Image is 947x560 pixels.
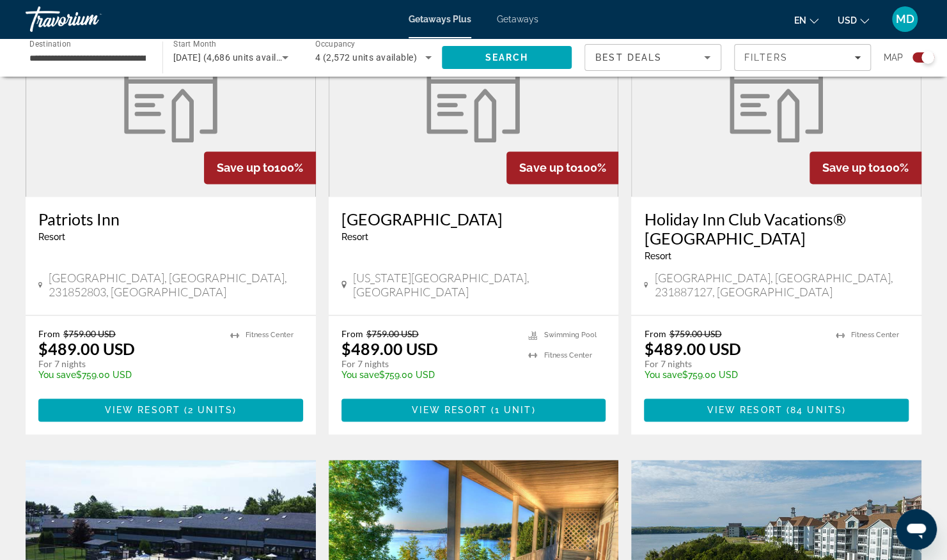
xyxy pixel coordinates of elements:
[180,405,237,415] span: ( )
[315,40,356,49] span: Occupancy
[38,398,303,421] button: View Resort(2 units)
[419,47,528,142] img: Beach Quarters Resort
[896,13,914,26] span: MD
[63,328,116,339] span: $759.00 USD
[838,11,869,29] button: Change currency
[744,52,788,63] span: Filters
[896,509,937,550] iframe: Button to launch messaging window
[884,49,903,66] span: Map
[116,47,225,142] img: Patriots Inn
[353,271,606,299] span: [US_STATE][GEOGRAPHIC_DATA], [GEOGRAPHIC_DATA]
[544,331,596,339] span: Swimming Pool
[173,52,297,63] span: [DATE] (4,686 units available)
[888,6,921,33] button: User Menu
[485,52,528,63] span: Search
[790,405,842,415] span: 84 units
[341,370,516,380] p: $759.00 USD
[644,328,666,339] span: From
[506,151,618,184] div: 100%
[204,151,316,184] div: 100%
[38,339,135,358] p: $489.00 USD
[644,398,909,421] button: View Resort(84 units)
[341,370,379,380] span: You save
[595,50,710,65] mat-select: Sort by
[595,52,662,63] span: Best Deals
[341,328,363,339] span: From
[654,271,909,299] span: [GEOGRAPHIC_DATA], [GEOGRAPHIC_DATA], 231887127, [GEOGRAPHIC_DATA]
[442,46,572,69] button: Search
[188,405,233,415] span: 2 units
[341,209,606,229] a: [GEOGRAPHIC_DATA]
[26,3,153,36] a: Travorium
[644,370,682,380] span: You save
[794,15,806,26] span: en
[341,232,368,242] span: Resort
[38,232,65,242] span: Resort
[851,331,899,339] span: Fitness Center
[173,40,216,49] span: Start Month
[29,50,146,66] input: Select destination
[497,14,538,24] a: Getaways
[794,11,818,29] button: Change language
[29,39,71,48] span: Destination
[707,405,783,415] span: View Resort
[341,339,438,358] p: $489.00 USD
[38,328,60,339] span: From
[409,14,471,24] a: Getaways Plus
[722,47,831,142] img: Holiday Inn Club Vacations® Williamsburg Resort
[495,405,532,415] span: 1 unit
[411,405,487,415] span: View Resort
[487,405,536,415] span: ( )
[341,358,516,370] p: For 7 nights
[38,370,217,380] p: $759.00 USD
[644,251,671,261] span: Resort
[519,161,577,174] span: Save up to
[217,161,274,174] span: Save up to
[38,370,76,380] span: You save
[734,44,871,71] button: Filters
[810,151,921,184] div: 100%
[669,328,721,339] span: $759.00 USD
[38,209,303,229] a: Patriots Inn
[822,161,880,174] span: Save up to
[341,398,606,421] button: View Resort(1 unit)
[838,15,857,26] span: USD
[644,209,909,248] a: Holiday Inn Club Vacations® [GEOGRAPHIC_DATA]
[783,405,846,415] span: ( )
[644,358,823,370] p: For 7 nights
[38,358,217,370] p: For 7 nights
[315,52,417,63] span: 4 (2,572 units available)
[544,351,591,359] span: Fitness Center
[644,339,740,358] p: $489.00 USD
[49,271,303,299] span: [GEOGRAPHIC_DATA], [GEOGRAPHIC_DATA], 231852803, [GEOGRAPHIC_DATA]
[246,331,293,339] span: Fitness Center
[644,370,823,380] p: $759.00 USD
[105,405,180,415] span: View Resort
[366,328,419,339] span: $759.00 USD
